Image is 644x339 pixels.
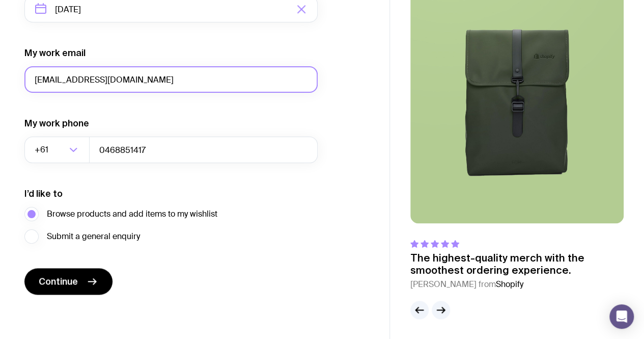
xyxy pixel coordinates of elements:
[24,268,113,295] button: Continue
[24,137,90,163] div: Search for option
[496,279,523,290] span: Shopify
[35,137,50,163] span: +61
[89,137,318,163] input: 0400123456
[24,47,86,59] label: My work email
[24,66,318,93] input: you@email.com
[609,304,634,329] div: Open Intercom Messenger
[24,117,89,129] label: My work phone
[410,278,624,291] cite: [PERSON_NAME] from
[47,208,217,220] span: Browse products and add items to my wishlist
[410,252,624,276] p: The highest-quality merch with the smoothest ordering experience.
[47,230,140,243] span: Submit a general enquiry
[39,275,78,288] span: Continue
[50,137,66,163] input: Search for option
[24,188,63,200] label: I’d like to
